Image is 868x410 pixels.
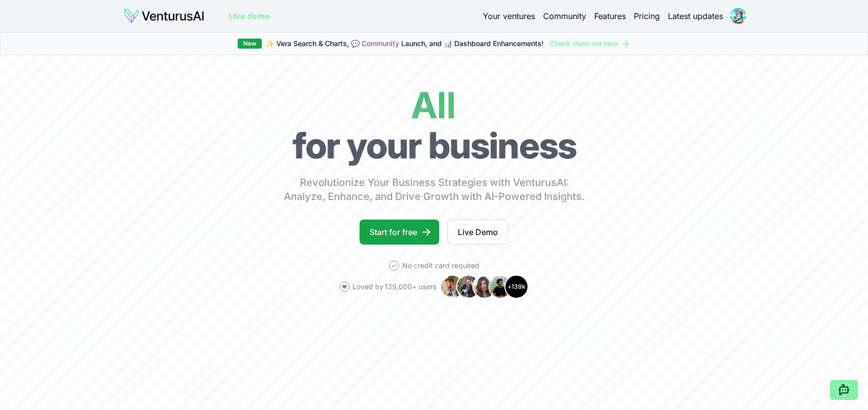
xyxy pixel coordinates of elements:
a: Live demo [229,10,270,22]
a: Your ventures [483,10,535,22]
img: Avatar 1 [440,275,464,299]
a: Features [594,10,626,22]
img: Avatar 3 [472,275,496,299]
a: Start for free [360,220,439,245]
img: logo [123,8,205,24]
div: New [238,39,262,49]
a: Community [543,10,586,22]
img: Avatar 2 [456,275,480,299]
img: ACg8ocLytcd_XNgFtig8UbWUeppX34D1oE-sVSmH9vXwNID3s7ZfntI=s96-c [730,8,746,24]
a: Pricing [634,10,660,22]
a: Check them out here [550,39,630,49]
span: ✨ Vera Search & Charts, 💬 Launch, and 📊 Dashboard Enhancements! [266,39,544,49]
img: Avatar 4 [488,275,512,299]
a: Live Demo [447,220,508,245]
a: Latest updates [668,10,723,22]
a: Community [362,39,399,48]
